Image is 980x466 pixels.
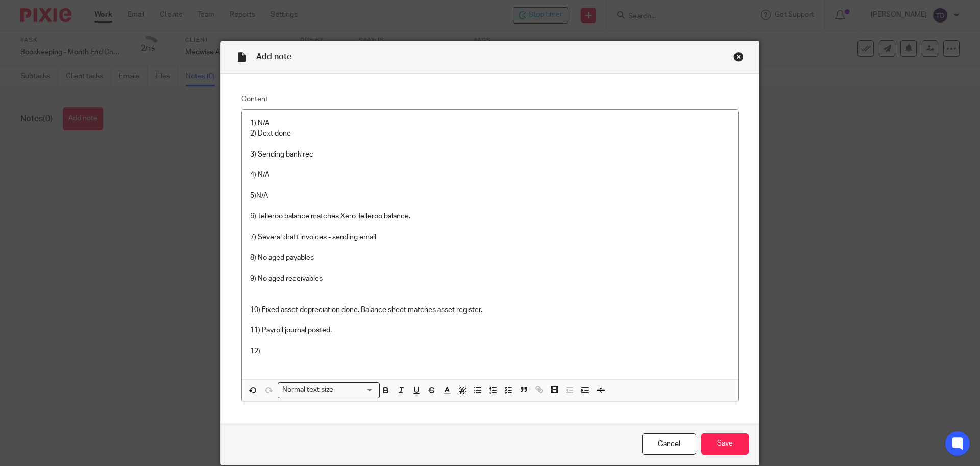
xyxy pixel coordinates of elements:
span: Normal text size [280,385,336,395]
a: Cancel [642,433,696,455]
p: 1) N/A 2) Dext done 3) Sending bank rec 4) N/A 5)N/A 6) Telleroo balance matches Xero Telleroo ba... [250,118,730,367]
label: Content [241,94,739,104]
input: Save [701,433,749,455]
div: Close this dialog window [733,52,744,62]
span: Add note [256,53,291,61]
input: Search for option [337,385,374,395]
div: Search for option [278,382,380,398]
